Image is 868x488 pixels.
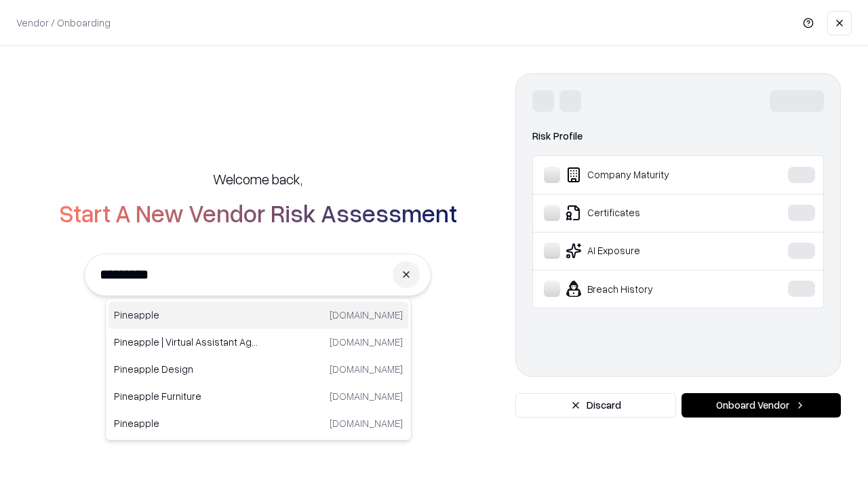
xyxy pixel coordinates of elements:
[682,393,841,418] button: Onboard Vendor
[515,393,676,418] button: Discard
[114,416,258,430] p: Pineapple
[544,281,747,297] div: Breach History
[114,362,258,376] p: Pineapple Design
[59,199,457,226] h2: Start A New Vendor Risk Assessment
[114,308,258,322] p: Pineapple
[114,335,258,349] p: Pineapple | Virtual Assistant Agency
[544,243,747,259] div: AI Exposure
[330,362,403,376] p: [DOMAIN_NAME]
[544,167,747,183] div: Company Maturity
[213,169,302,188] h5: Welcome back,
[330,389,403,403] p: [DOMAIN_NAME]
[330,308,403,322] p: [DOMAIN_NAME]
[105,298,412,441] div: Suggestions
[330,416,403,430] p: [DOMAIN_NAME]
[532,128,824,144] div: Risk Profile
[114,389,258,403] p: Pineapple Furniture
[16,16,111,30] p: Vendor / Onboarding
[330,335,403,349] p: [DOMAIN_NAME]
[544,205,747,221] div: Certificates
